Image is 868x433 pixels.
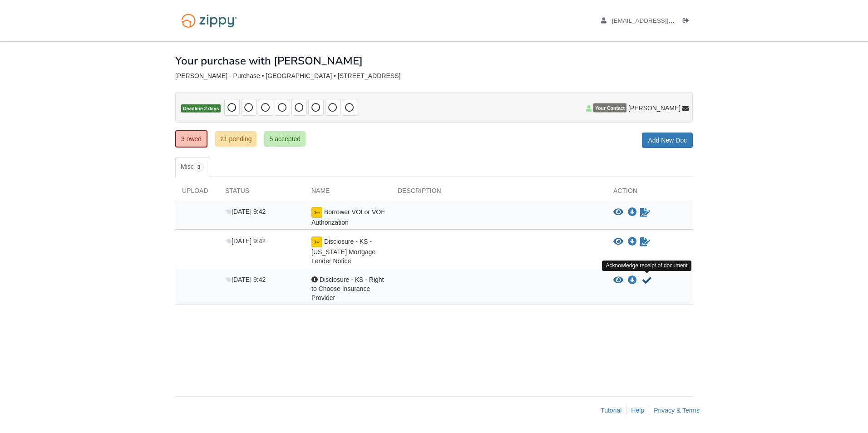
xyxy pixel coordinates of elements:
button: Acknowledge receipt of document [641,275,652,286]
button: View Disclosure - KS - Right to Choose Insurance Provider [613,276,623,285]
img: esign [311,207,322,218]
span: [PERSON_NAME] [628,103,681,113]
span: [DATE] 9:42 [225,208,266,215]
span: dsmith012698@gmail.com [612,17,716,24]
div: [PERSON_NAME] - Purchase • [GEOGRAPHIC_DATA] • [STREET_ADDRESS] [175,72,693,80]
a: Tutorial [601,407,621,414]
a: Download Disclosure - KS - Kansas Mortgage Lender Notice [628,238,637,246]
span: Your Contact [593,103,626,113]
div: Name [305,186,391,200]
a: Privacy & Terms [654,407,700,414]
div: Action [607,186,693,200]
a: Log out [683,17,693,26]
div: Upload [175,186,218,200]
span: Deadline 2 days [181,104,221,113]
a: Add New Doc [642,133,693,148]
span: Borrower VOI or VOE Authorization [311,208,385,226]
div: Status [218,186,305,200]
a: Waiting for your co-borrower to e-sign [639,207,651,218]
button: View Disclosure - KS - Kansas Mortgage Lender Notice [613,237,623,246]
button: View Borrower VOI or VOE Authorization [613,208,623,217]
div: Acknowledge receipt of document [602,261,691,271]
span: Disclosure - KS - Right to Choose Insurance Provider [311,276,384,301]
span: 3 [194,162,204,172]
span: [DATE] 9:42 [225,276,266,283]
a: edit profile [601,17,716,26]
img: esign [311,236,322,247]
a: 21 pending [215,131,256,147]
a: Waiting for your co-borrower to e-sign [639,236,651,247]
img: Logo [175,9,243,32]
a: Help [631,407,644,414]
div: Description [391,186,607,200]
a: 5 accepted [264,131,306,147]
a: Download Borrower VOI or VOE Authorization [628,209,637,216]
a: 3 owed [175,130,207,148]
span: [DATE] 9:42 [225,237,266,245]
h1: Your purchase with [PERSON_NAME] [175,55,363,67]
a: Download Disclosure - KS - Right to Choose Insurance Provider [628,277,637,284]
a: Misc [175,157,209,177]
span: Disclosure - KS - [US_STATE] Mortgage Lender Notice [311,238,375,265]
